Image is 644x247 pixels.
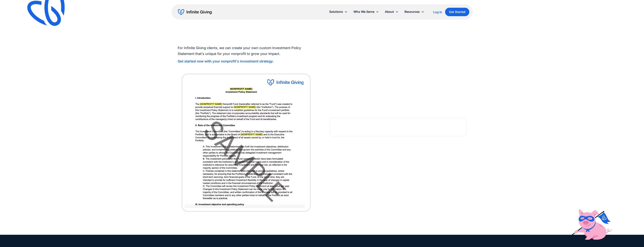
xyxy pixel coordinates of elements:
div: About [382,8,401,16]
div: Who We Serve [350,8,382,16]
a: Get Started [445,8,469,16]
div: Log In [433,11,442,14]
div: Solutions [326,8,350,16]
div: Resources [401,8,427,16]
a: Log In [433,10,442,14]
div: Who We Serve [353,9,374,14]
p: For Infinite Giving clients, we can create your own custom Investment Policy Statement that's uni... [178,45,315,57]
div: About [385,9,394,14]
a: home [178,9,212,15]
a: Get started now with your nonprofit's investment strategy. [178,59,274,63]
div: Resources [404,9,420,14]
div: Solutions [329,9,343,14]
